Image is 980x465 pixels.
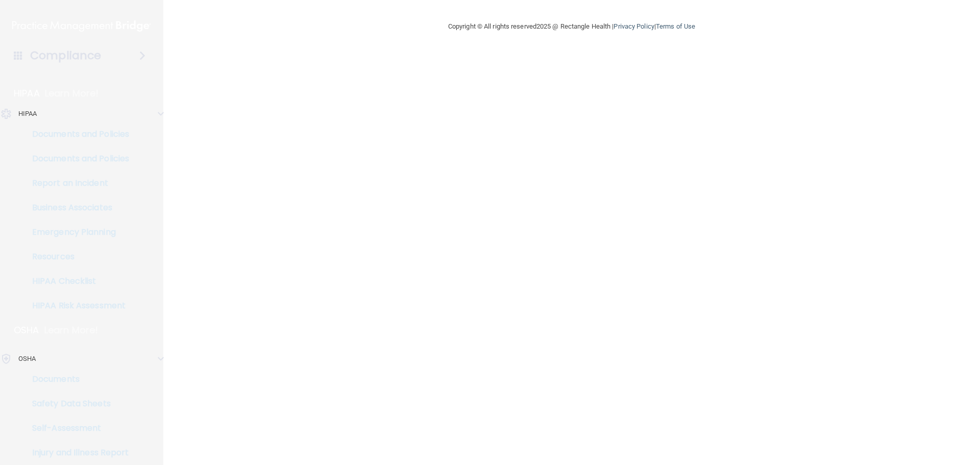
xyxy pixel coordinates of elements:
a: Privacy Policy [614,22,654,30]
p: HIPAA [18,108,37,120]
p: Documents and Policies [7,154,146,164]
p: OSHA [18,353,36,365]
p: HIPAA Checklist [7,276,146,286]
p: Self-Assessment [7,423,146,433]
p: Learn More! [45,87,99,100]
p: HIPAA [14,87,40,100]
p: Resources [7,252,146,262]
p: Business Associates [7,203,146,213]
p: Documents and Policies [7,129,146,139]
p: Report an Incident [7,178,146,188]
p: Safety Data Sheets [7,399,146,409]
p: Learn More! [44,324,99,336]
p: Emergency Planning [7,227,146,237]
p: OSHA [14,324,39,336]
img: PMB logo [12,16,151,36]
a: Terms of Use [656,22,695,30]
div: Copyright © All rights reserved 2025 @ Rectangle Health | | [385,10,758,43]
h4: Compliance [30,48,101,63]
p: Documents [7,374,146,384]
p: HIPAA Risk Assessment [7,301,146,311]
p: Injury and Illness Report [7,448,146,458]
